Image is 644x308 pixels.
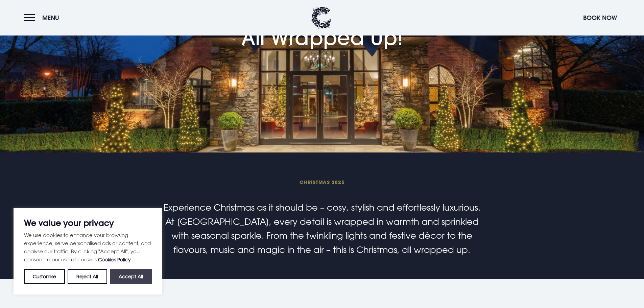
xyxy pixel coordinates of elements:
[24,219,152,227] p: We value your privacy
[42,14,59,22] span: Menu
[98,257,131,262] a: Cookies Policy
[161,179,483,185] span: Christmas 2025
[161,200,483,257] p: Experience Christmas as it should be – cosy, stylish and effortlessly luxurious. At [GEOGRAPHIC_D...
[24,269,65,284] button: Customise
[14,208,162,294] div: We value your privacy
[24,10,63,25] button: Menu
[24,231,152,264] p: We use cookies to enhance your browsing experience, serve personalised ads or content, and analys...
[311,7,331,29] img: Clandeboye Lodge
[110,269,152,284] button: Accept All
[68,269,107,284] button: Reject All
[580,10,620,25] button: Book Now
